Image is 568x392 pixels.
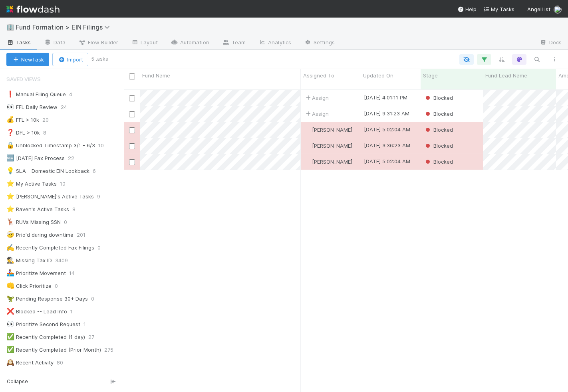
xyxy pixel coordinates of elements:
[93,166,104,176] span: 6
[6,38,31,46] span: Tasks
[6,370,28,380] div: RFMI
[424,158,453,166] div: Blocked
[6,142,14,148] span: 🔒
[97,192,108,202] span: 9
[216,37,252,49] a: Team
[6,91,14,97] span: ❗
[457,5,477,13] div: Help
[304,158,311,165] img: avatar_cbf6e7c1-1692-464b-bc1b-b8582b2cbdce.png
[142,71,170,79] span: Fund Name
[485,71,527,79] span: Fund Lead Name
[91,55,108,63] small: 5 tasks
[364,109,409,117] div: [DATE] 9:31:23 AM
[6,244,14,251] span: ✍️
[6,167,14,174] span: 💡
[6,71,41,87] span: Saved Views
[304,94,329,102] span: Assign
[129,73,135,79] input: Toggle All Rows Selected
[6,231,14,238] span: 🤕
[61,102,75,112] span: 24
[129,143,135,149] input: Toggle Row Selected
[6,206,14,212] span: ⭐
[6,345,101,355] div: Recently Completed (Prior Month)
[7,378,28,385] span: Collapse
[6,102,58,112] div: FFL Daily Review
[6,218,14,225] span: 🦌
[91,294,102,304] span: 0
[6,307,67,317] div: Blocked -- Lead Info
[483,6,514,12] span: My Tasks
[554,6,562,14] img: avatar_892eb56c-5b5a-46db-bf0b-2a9023d0e8f8.png
[6,321,14,327] span: 👀
[6,346,14,353] span: ✅
[424,126,453,134] div: Blocked
[57,358,71,368] span: 80
[6,269,14,276] span: 🚣‍♀️
[6,192,94,202] div: [PERSON_NAME]'s Active Tasks
[6,204,69,214] div: Raven's Active Tasks
[42,115,57,125] span: 20
[6,333,14,340] span: ✅
[6,154,14,161] span: 🆕
[424,111,453,117] span: Blocked
[6,166,89,176] div: SLA - Domestic EIN Lookback
[6,295,14,302] span: 🦖
[78,38,118,46] span: Flow Builder
[52,53,88,66] button: Import
[6,217,61,227] div: RUVs Missing SSN
[125,37,164,49] a: Layout
[6,319,80,329] div: Prioritize Second Request
[424,110,453,118] div: Blocked
[303,71,334,79] span: Assigned To
[6,282,14,289] span: 👊
[424,158,453,165] span: Blocked
[88,332,102,342] span: 27
[43,128,54,138] span: 8
[483,5,514,13] a: My Tasks
[6,308,14,315] span: ❌
[252,37,298,49] a: Analytics
[70,307,81,317] span: 1
[364,125,410,133] div: [DATE] 5:02:04 AM
[424,127,453,133] span: Blocked
[129,111,135,117] input: Toggle Row Selected
[69,268,83,278] span: 14
[6,141,95,150] div: Unblocked Timestamp 3/1 - 6/3
[6,332,85,342] div: Recently Completed (1 day)
[69,89,80,99] span: 4
[312,127,352,133] span: [PERSON_NAME]
[77,230,93,240] span: 201
[72,37,125,49] a: Flow Builder
[164,37,216,49] a: Automation
[424,142,453,150] div: Blocked
[64,217,75,227] span: 0
[129,95,135,101] input: Toggle Row Selected
[6,255,52,265] div: Missing Tax ID
[304,127,311,133] img: avatar_cbf6e7c1-1692-464b-bc1b-b8582b2cbdce.png
[6,358,54,368] div: Recent Activity
[68,153,82,163] span: 22
[527,6,550,12] span: AngelList
[304,158,352,166] div: [PERSON_NAME]
[304,110,329,118] span: Assign
[6,89,66,99] div: Manual Filing Queue
[83,319,94,329] span: 1
[129,159,135,165] input: Toggle Row Selected
[6,230,73,240] div: Prio'd during downtime
[6,257,14,263] span: 🕵️‍♂️
[6,193,14,200] span: ⭐
[6,115,39,125] div: FFL > 10k
[424,94,453,102] div: Blocked
[6,116,14,123] span: 💰
[55,281,66,291] span: 0
[98,141,112,150] span: 10
[6,294,88,304] div: Pending Response 30+ Days
[304,142,352,150] div: [PERSON_NAME]
[72,204,83,214] span: 8
[6,128,40,138] div: DFL > 10k
[423,71,438,79] span: Stage
[304,143,311,149] img: avatar_cbf6e7c1-1692-464b-bc1b-b8582b2cbdce.png
[97,243,109,253] span: 0
[6,153,65,163] div: [DATE] Fax Process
